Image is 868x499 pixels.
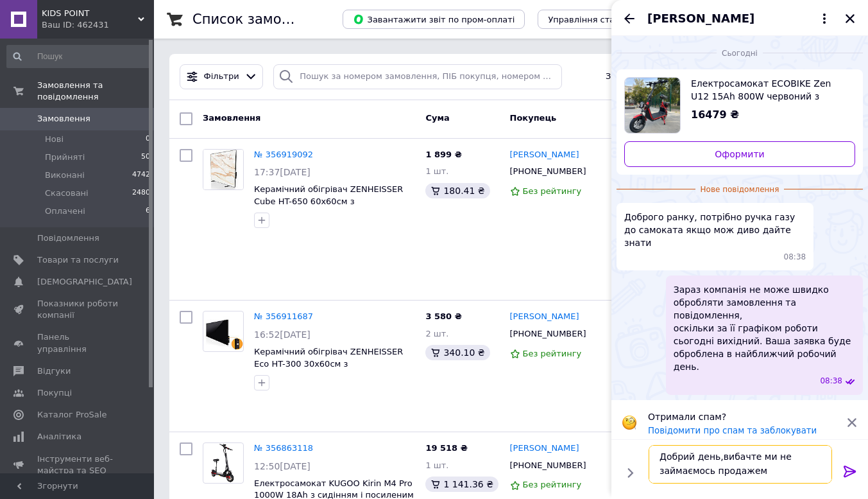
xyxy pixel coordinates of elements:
[425,150,461,159] span: 1 899 ₴
[37,387,72,399] span: Покупці
[203,442,244,484] a: Фото товару
[132,188,150,199] span: 2480
[425,477,498,492] div: 1 141.36 ₴
[842,11,858,26] button: Закрити
[45,206,85,217] span: Оплачені
[37,409,106,421] span: Каталог ProSale
[538,10,656,29] button: Управління статусами
[425,460,448,470] span: 1 шт.
[203,150,243,189] img: Фото товару
[42,19,154,31] div: Ваш ID: 462431
[203,313,243,350] img: Фото товару
[624,211,806,249] span: Доброго ранку, потрібно ручка газу до самоката якщо мож диво дайте знати
[691,77,845,103] span: Електросамокат ECOBIKE Zen U12 15Ah 800W червоний з сидінням та посиленою корзинкою (2024)
[510,166,586,176] span: [PHONE_NUMBER]
[717,48,763,59] span: Сьогодні
[37,453,119,477] span: Інструменти веб-майстра та SEO
[510,311,579,323] a: [PERSON_NAME]
[254,347,412,392] a: Керамічний обігрівач ZENHEISSER Eco HT-300 30х60см з терморегулятором, чорний сатин + ніжки
[820,376,842,387] span: 08:38 12.08.2025
[648,426,817,435] button: Повідомити про спам та заблокувати
[425,345,489,360] div: 340.10 ₴
[141,152,150,163] span: 50
[203,311,244,352] a: Фото товару
[622,415,637,430] img: :face_with_monocle:
[784,252,806,263] span: 08:38 12.08.2025
[45,170,85,181] span: Виконані
[254,184,403,230] a: Керамічний обігрівач ZENHEISSER Cube HT-650 60х60см з терморегулятором, бежевий мармур+ ніжки
[37,80,154,103] span: Замовлення та повідомлення
[37,276,132,288] span: [DEMOGRAPHIC_DATA]
[254,150,313,159] a: № 356919092
[425,443,467,453] span: 19 518 ₴
[625,78,680,133] img: 6285244260_w640_h640_elektrosamokat-ecobike-zen.jpg
[622,464,638,481] button: Показати кнопки
[510,442,579,455] a: [PERSON_NAME]
[624,141,855,167] a: Оформити
[353,13,515,25] span: Завантажити звіт по пром-оплаті
[606,71,693,83] span: Збережені фільтри:
[37,113,90,125] span: Замовлення
[425,311,461,321] span: 3 580 ₴
[548,15,646,24] span: Управління статусами
[523,186,582,196] span: Без рейтингу
[254,443,313,453] a: № 356863118
[695,184,785,195] span: Нове повідомлення
[209,443,237,483] img: Фото товару
[425,113,449,123] span: Cума
[649,445,832,484] textarea: Добрий день,вибачте ми не займаємось продажем комплектуючи
[647,10,754,27] span: [PERSON_NAME]
[674,283,855,373] span: Зараз компанія не може швидко обробляти замовлення та повідомлення, оскільки за її графіком робот...
[37,298,119,321] span: Показники роботи компанії
[523,349,582,358] span: Без рейтингу
[510,460,586,470] span: [PHONE_NUMBER]
[510,113,557,123] span: Покупець
[624,77,855,134] a: Переглянути товар
[254,329,311,340] span: 16:52[DATE]
[622,11,637,26] button: Назад
[343,10,525,29] button: Завантажити звіт по пром-оплаті
[45,134,64,145] span: Нові
[510,329,586,338] span: [PHONE_NUMBER]
[254,461,311,471] span: 12:50[DATE]
[37,365,71,377] span: Відгуки
[37,232,99,244] span: Повідомлення
[510,149,579,161] a: [PERSON_NAME]
[132,170,150,181] span: 4742
[254,167,311,177] span: 17:37[DATE]
[425,166,448,176] span: 1 шт.
[42,8,138,19] span: KIDS POINT
[523,480,582,489] span: Без рейтингу
[617,46,863,59] div: 12.08.2025
[691,109,739,121] span: 16479 ₴
[273,64,562,89] input: Пошук за номером замовлення, ПІБ покупця, номером телефону, Email, номером накладної
[192,12,323,27] h1: Список замовлень
[204,71,239,83] span: Фільтри
[45,152,85,163] span: Прийняті
[146,134,150,145] span: 0
[37,431,81,442] span: Аналітика
[425,329,448,338] span: 2 шт.
[6,45,151,68] input: Пошук
[254,311,313,321] a: № 356911687
[647,10,832,27] button: [PERSON_NAME]
[45,188,89,199] span: Скасовані
[648,410,838,423] p: Отримали спам?
[37,331,119,355] span: Панель управління
[146,206,150,217] span: 6
[203,113,260,123] span: Замовлення
[425,183,489,198] div: 180.41 ₴
[203,149,244,190] a: Фото товару
[37,254,119,266] span: Товари та послуги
